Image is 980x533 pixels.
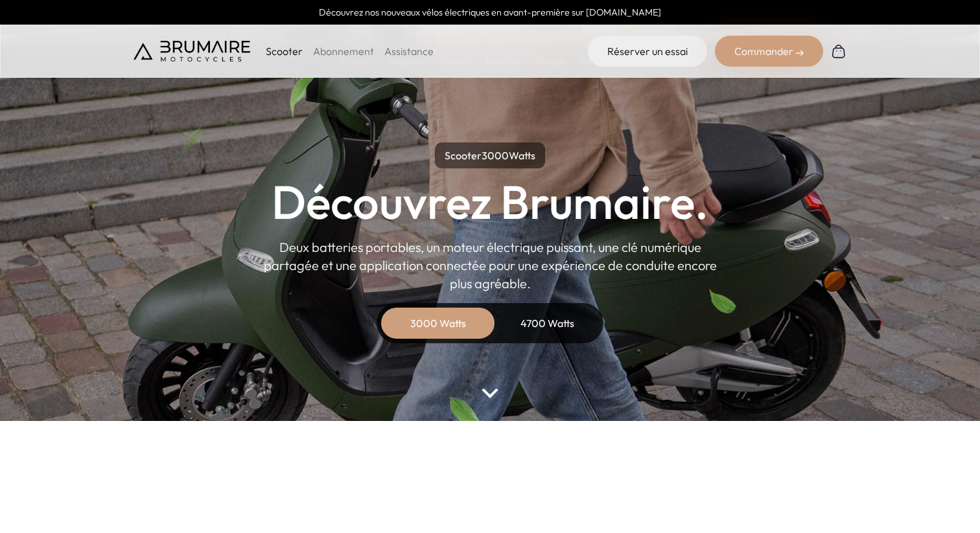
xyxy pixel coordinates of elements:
img: arrow-bottom.png [482,389,498,398]
div: 4700 Watts [495,308,599,339]
span: 3000 [482,149,509,162]
img: right-arrow-2.png [796,49,804,57]
img: Panier [831,43,846,59]
a: Assistance [384,45,434,58]
a: Abonnement [313,45,374,58]
p: Deux batteries portables, un moteur électrique puissant, une clé numérique partagée et une applic... [263,238,717,293]
h1: Découvrez Brumaire. [272,179,708,225]
a: Réserver un essai [588,36,707,67]
p: Scooter [266,43,303,59]
div: 3000 Watts [386,308,490,339]
p: Scooter Watts [435,142,545,168]
img: Brumaire Motocycles [134,41,250,62]
div: Commander [715,36,823,67]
